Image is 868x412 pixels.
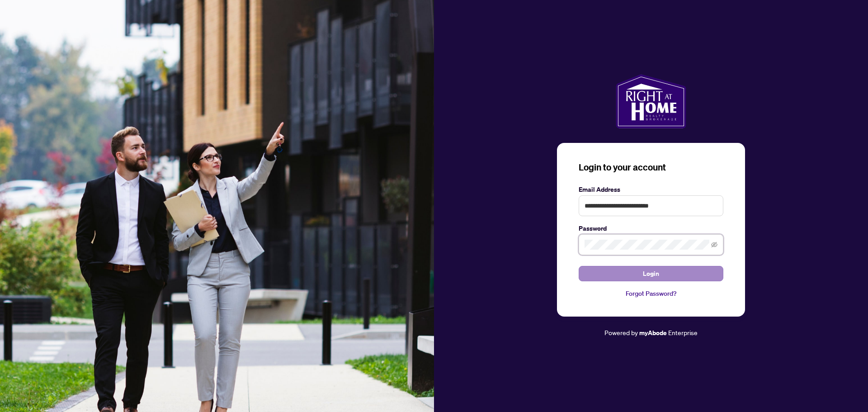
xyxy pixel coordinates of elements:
[579,266,723,281] button: Login
[639,328,667,338] a: myAbode
[643,266,659,281] span: Login
[711,242,717,248] span: eye-invisible
[668,328,698,336] span: Enterprise
[579,185,723,194] label: Email Address
[579,289,723,298] a: Forgot Password?
[616,74,686,128] img: ma-logo
[579,161,723,174] h3: Login to your account
[604,328,638,336] span: Powered by
[579,223,723,233] label: Password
